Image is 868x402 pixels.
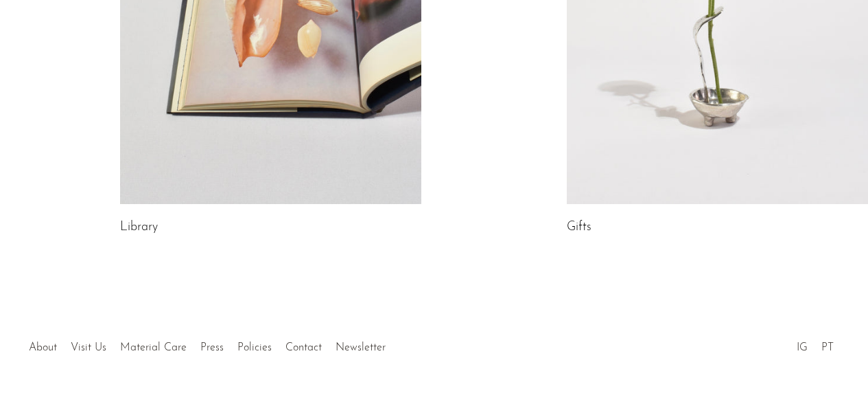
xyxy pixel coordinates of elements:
[200,342,224,353] a: Press
[71,342,106,353] a: Visit Us
[790,331,841,357] ul: Social Medias
[29,342,57,353] a: About
[797,342,808,353] a: IG
[120,342,187,353] a: Material Care
[821,342,834,353] a: PT
[22,331,392,357] ul: Quick links
[567,221,591,234] a: Gifts
[120,221,158,234] a: Library
[237,342,272,353] a: Policies
[285,342,322,353] a: Contact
